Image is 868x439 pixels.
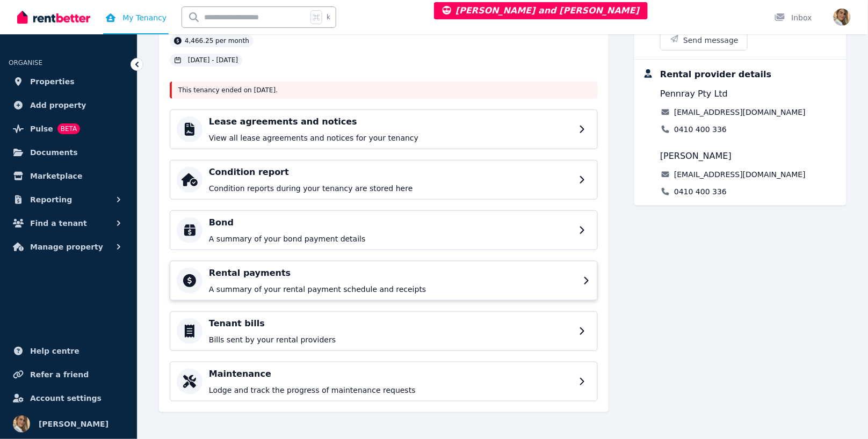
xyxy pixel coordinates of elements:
span: [DATE] - [DATE] [188,56,238,64]
a: PulseBETA [9,118,128,140]
span: Find a tenant [30,217,87,230]
h4: Condition report [209,166,573,179]
div: Inbox [775,12,812,23]
button: Send message [661,31,747,50]
img: Jodie Cartmer [834,9,851,26]
p: Condition reports during your tenancy are stored here [209,183,573,194]
span: k [327,13,330,21]
span: Marketplace [30,170,82,182]
h4: Lease agreements and notices [209,115,573,128]
a: 0410 400 336 [674,124,727,135]
p: View all lease agreements and notices for your tenancy [209,133,573,143]
a: [EMAIL_ADDRESS][DOMAIN_NAME] [674,169,806,180]
button: Reporting [9,189,128,210]
a: Refer a friend [9,364,128,385]
span: Help centre [30,345,79,357]
span: [PERSON_NAME] [660,150,732,163]
span: Pulse [30,122,53,135]
div: Rental provider details [660,68,771,81]
span: Refer a friend [30,368,89,381]
span: Account settings [30,392,102,405]
span: [PERSON_NAME] [39,418,108,430]
h4: Bond [209,216,573,229]
span: 4,466.25 per month [185,36,249,45]
p: A summary of your bond payment details [209,233,573,244]
span: Reporting [30,193,72,206]
span: Pennray Pty Ltd [660,87,728,100]
span: Documents [30,146,78,159]
button: Manage property [9,236,128,258]
a: 0410 400 336 [674,186,727,197]
a: Help centre [9,340,128,362]
h4: Tenant bills [209,317,573,330]
span: Add property [30,99,86,112]
a: Documents [9,142,128,163]
span: Send message [683,35,739,46]
p: Bills sent by your rental providers [209,334,573,345]
button: Find a tenant [9,213,128,234]
div: This tenancy ended on [DATE] . [170,82,598,99]
span: [PERSON_NAME] and [PERSON_NAME] [443,5,639,16]
a: [EMAIL_ADDRESS][DOMAIN_NAME] [674,107,806,118]
p: A summary of your rental payment schedule and receipts [209,284,577,295]
h4: Maintenance [209,368,573,381]
span: ORGANISE [9,59,42,67]
span: Properties [30,75,75,88]
p: Lodge and track the progress of maintenance requests [209,385,573,396]
img: RentBetter [17,9,90,25]
span: Manage property [30,240,103,253]
a: Add property [9,94,128,116]
a: Account settings [9,387,128,409]
span: BETA [57,123,80,134]
a: Marketplace [9,165,128,187]
a: Properties [9,71,128,92]
h4: Rental payments [209,267,577,280]
img: Jodie Cartmer [13,415,30,433]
